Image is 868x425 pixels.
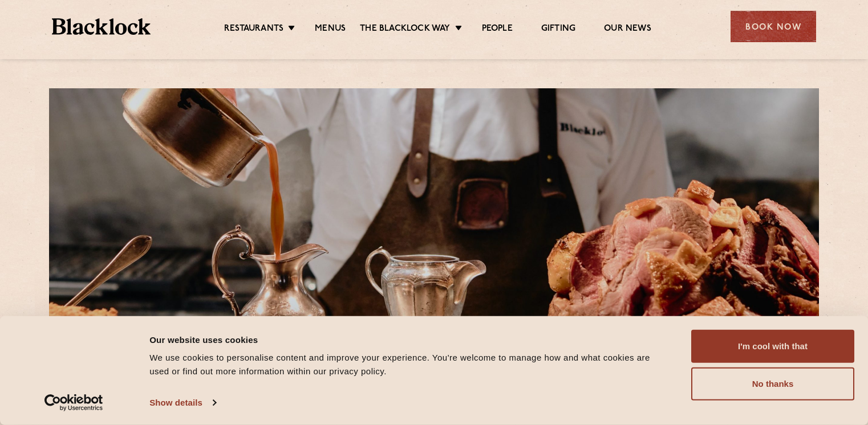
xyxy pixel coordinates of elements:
[315,23,346,36] a: Menus
[482,23,513,36] a: People
[52,18,151,35] img: BL_Textured_Logo-footer-cropped.svg
[604,23,651,36] a: Our News
[149,333,666,346] div: Our website uses cookies
[691,367,854,401] button: No thanks
[224,23,283,36] a: Restaurants
[149,351,666,378] div: We use cookies to personalise content and improve your experience. You're welcome to manage how a...
[360,23,450,36] a: The Blacklock Way
[731,11,816,42] div: Book Now
[149,394,216,411] a: Show details
[24,394,124,411] a: Usercentrics Cookiebot - opens in a new window
[541,23,575,36] a: Gifting
[691,330,854,363] button: I'm cool with that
